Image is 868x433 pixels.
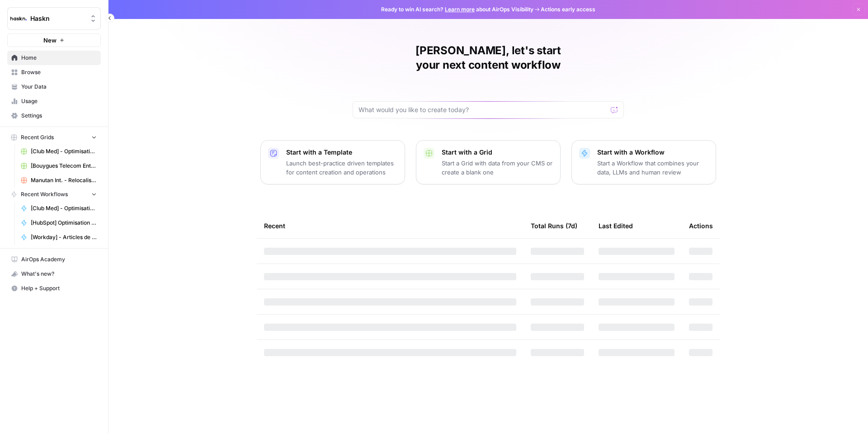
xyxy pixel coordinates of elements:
[7,188,101,201] button: Recent Workflows
[21,68,97,76] span: Browse
[286,159,397,177] p: Launch best-practice driven templates for content creation and operations
[541,5,595,14] span: Actions early access
[7,65,101,80] a: Browse
[531,213,577,238] div: Total Runs (7d)
[17,144,101,159] a: [Club Med] - Optimisation + FAQ Grid
[7,51,101,65] a: Home
[21,255,97,264] span: AirOps Academy
[7,131,101,144] button: Recent Grids
[7,267,101,281] button: What's new?
[17,230,101,245] a: [Workday] - Articles de blog
[17,159,101,173] a: [Bouygues Telecom Entreprises] - Lexiques
[7,94,101,108] a: Usage
[689,213,713,238] div: Actions
[17,173,101,188] a: Manutan Int. - Relocalisation kit SEO Grid
[445,6,475,13] a: Learn more
[286,148,397,157] p: Start with a Template
[260,140,405,184] button: Start with a TemplateLaunch best-practice driven templates for content creation and operations
[30,14,85,23] span: Haskn
[599,213,633,238] div: Last Edited
[7,281,101,296] button: Help + Support
[359,105,607,114] input: What would you like to create today?
[442,159,553,177] p: Start a Grid with data from your CMS or create a blank one
[381,5,533,14] span: Ready to win AI search? about AirOps Visibility
[416,140,561,184] button: Start with a GridStart a Grid with data from your CMS or create a blank one
[31,204,97,212] span: [Club Med] - Optimisation + FAQ
[17,216,101,230] a: [HubSpot] Optimisation - Articles de blog
[597,159,708,177] p: Start a Workflow that combines your data, LLMs and human review
[7,7,101,30] button: Workspace: Haskn
[442,148,553,157] p: Start with a Grid
[31,233,97,241] span: [Workday] - Articles de blog
[21,54,97,62] span: Home
[8,267,100,281] div: What's new?
[31,176,97,184] span: Manutan Int. - Relocalisation kit SEO Grid
[21,97,97,105] span: Usage
[21,83,97,91] span: Your Data
[21,112,97,120] span: Settings
[264,213,516,238] div: Recent
[21,190,68,198] span: Recent Workflows
[31,219,97,227] span: [HubSpot] Optimisation - Articles de blog
[17,201,101,216] a: [Club Med] - Optimisation + FAQ
[7,80,101,94] a: Your Data
[31,162,97,170] span: [Bouygues Telecom Entreprises] - Lexiques
[7,252,101,267] a: AirOps Academy
[21,284,97,292] span: Help + Support
[43,36,57,45] span: New
[7,108,101,123] a: Settings
[10,10,27,27] img: Haskn Logo
[21,133,54,141] span: Recent Grids
[7,33,101,47] button: New
[31,147,97,155] span: [Club Med] - Optimisation + FAQ Grid
[571,140,716,184] button: Start with a WorkflowStart a Workflow that combines your data, LLMs and human review
[353,43,624,72] h1: [PERSON_NAME], let's start your next content workflow
[597,148,708,157] p: Start with a Workflow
